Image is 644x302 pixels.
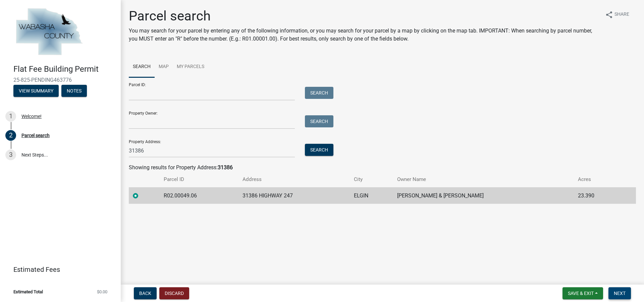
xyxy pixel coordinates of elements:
[13,88,59,94] wm-modal-confirm: Summary
[21,114,42,119] div: Welcome!
[134,287,157,299] button: Back
[129,164,636,172] div: Showing results for Property Address:
[574,172,621,187] th: Acres
[238,187,350,204] td: 31386 HIGHWAY 247
[5,263,110,276] a: Estimated Fees
[129,8,600,24] h1: Parcel search
[13,77,107,83] span: 25-825-PENDING463776
[160,172,238,187] th: Parcel ID
[5,149,16,160] div: 3
[574,187,621,204] td: 23.390
[13,7,85,57] img: Wabasha County, Minnesota
[305,144,333,156] button: Search
[159,287,189,299] button: Discard
[305,87,333,99] button: Search
[218,164,233,171] strong: 31386
[155,56,173,78] a: Map
[608,287,631,299] button: Next
[139,291,151,296] span: Back
[614,11,629,19] span: Share
[5,111,16,122] div: 1
[614,291,626,296] span: Next
[393,187,574,204] td: [PERSON_NAME] & [PERSON_NAME]
[305,115,333,127] button: Search
[605,11,613,19] i: share
[129,27,600,43] p: You may search for your parcel by entering any of the following information, or you may search fo...
[13,290,43,294] span: Estimated Total
[568,291,594,296] span: Save & Exit
[61,88,87,94] wm-modal-confirm: Notes
[13,64,115,74] h4: Flat Fee Building Permit
[238,172,350,187] th: Address
[5,130,16,141] div: 2
[600,8,635,21] button: shareShare
[21,133,50,138] div: Parcel search
[562,287,603,299] button: Save & Exit
[61,85,87,97] button: Notes
[173,56,208,78] a: My Parcels
[97,290,107,294] span: $0.00
[350,187,393,204] td: ELGIN
[393,172,574,187] th: Owner Name
[160,187,238,204] td: R02.00049.06
[13,85,59,97] button: View Summary
[350,172,393,187] th: City
[129,56,155,78] a: Search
